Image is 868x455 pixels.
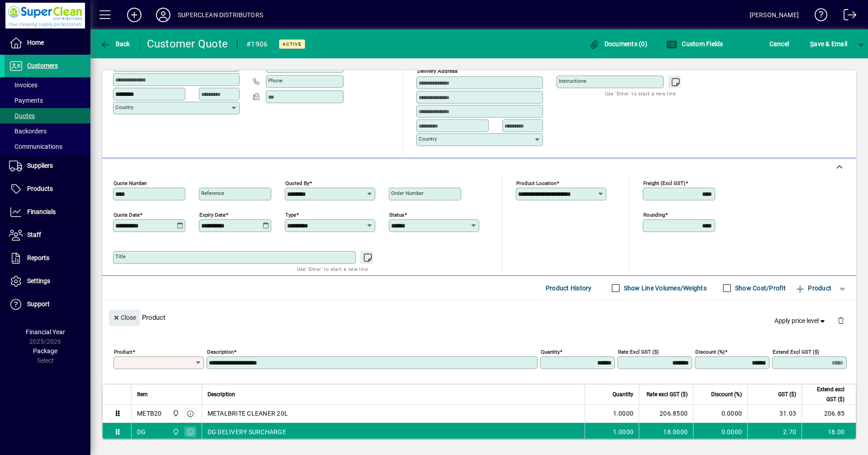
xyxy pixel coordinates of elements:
[389,211,404,218] mat-label: Status
[643,211,665,218] mat-label: Rounding
[9,112,35,119] span: Quotes
[208,409,288,418] span: METALBRITE CLEANER 20L
[810,40,814,47] span: S
[113,211,140,218] mat-label: Quote date
[114,348,132,355] mat-label: Product
[5,201,90,223] a: Financials
[5,108,90,123] a: Quotes
[666,40,723,47] span: Custom Fields
[5,178,90,200] a: Products
[113,310,136,325] span: Close
[27,162,53,169] span: Suppliers
[285,211,296,218] mat-label: Type
[170,427,180,437] span: Superclean Distributors
[605,88,676,99] mat-hint: Use 'Enter' to start a new line
[178,8,263,22] div: SUPERCLEAN DISTRIBUTORS
[33,347,57,355] span: Package
[767,36,792,52] button: Cancel
[27,185,53,192] span: Products
[26,328,65,336] span: Financial Year
[693,423,747,441] td: 0.0000
[747,405,802,423] td: 31.03
[645,427,688,436] div: 18.0000
[27,277,50,284] span: Settings
[790,280,836,296] button: Product
[27,62,58,69] span: Customers
[807,384,844,404] span: Extend excl GST ($)
[5,270,90,293] a: Settings
[137,409,162,418] div: METB20
[808,2,828,31] a: Knowledge Base
[120,7,149,23] button: Add
[711,389,742,399] span: Discount (%)
[391,190,424,196] mat-label: Order number
[618,348,659,355] mat-label: Rate excl GST ($)
[27,254,49,261] span: Reports
[137,427,146,436] div: DG
[646,389,688,399] span: Rate excl GST ($)
[771,313,830,329] button: Apply price level
[5,93,90,108] a: Payments
[115,104,133,110] mat-label: Country
[774,316,827,326] span: Apply price level
[246,37,268,52] div: #1906
[795,281,831,295] span: Product
[664,36,726,52] button: Custom Fields
[5,293,90,316] a: Support
[27,39,44,46] span: Home
[5,224,90,246] a: Staff
[208,427,286,436] span: DG DELIVERY SURCHARGE
[147,37,228,51] div: Customer Quote
[613,389,633,399] span: Quantity
[806,36,852,52] button: Save & Email
[113,180,147,186] mat-label: Quote number
[170,408,180,418] span: Superclean Distributors
[733,284,786,293] label: Show Cost/Profit
[586,36,650,52] button: Documents (0)
[9,81,38,89] span: Invoices
[778,389,796,399] span: GST ($)
[559,78,586,84] mat-label: Instructions
[643,180,685,186] mat-label: Freight (excl GST)
[695,348,725,355] mat-label: Discount (%)
[208,389,235,399] span: Description
[283,41,302,47] span: Active
[613,409,634,418] span: 1.0000
[693,405,747,423] td: 0.0000
[542,280,595,296] button: Product History
[90,36,140,52] app-page-header-button: Back
[613,427,634,436] span: 1.0000
[589,40,647,47] span: Documents (0)
[199,211,226,218] mat-label: Expiry date
[5,155,90,177] a: Suppliers
[5,77,90,93] a: Invoices
[541,348,560,355] mat-label: Quantity
[268,77,283,84] mat-label: Phone
[645,409,688,418] div: 206.8500
[5,139,90,154] a: Communications
[830,310,852,332] button: Delete
[5,247,90,270] a: Reports
[98,36,132,52] button: Back
[201,190,224,196] mat-label: Reference
[297,264,368,274] mat-hint: Use 'Enter' to start a new line
[27,231,41,238] span: Staff
[100,40,130,47] span: Back
[773,348,819,355] mat-label: Extend excl GST ($)
[27,208,56,215] span: Financials
[109,310,140,326] button: Close
[27,300,50,308] span: Support
[115,253,126,260] mat-label: Title
[207,348,234,355] mat-label: Description
[747,423,802,441] td: 2.70
[5,32,90,54] a: Home
[9,97,43,104] span: Payments
[137,389,148,399] span: Item
[810,37,847,51] span: ave & Email
[516,180,557,186] mat-label: Product location
[9,128,47,135] span: Backorders
[546,281,592,295] span: Product History
[830,316,852,324] app-page-header-button: Delete
[750,8,799,22] div: [PERSON_NAME]
[285,180,309,186] mat-label: Quoted by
